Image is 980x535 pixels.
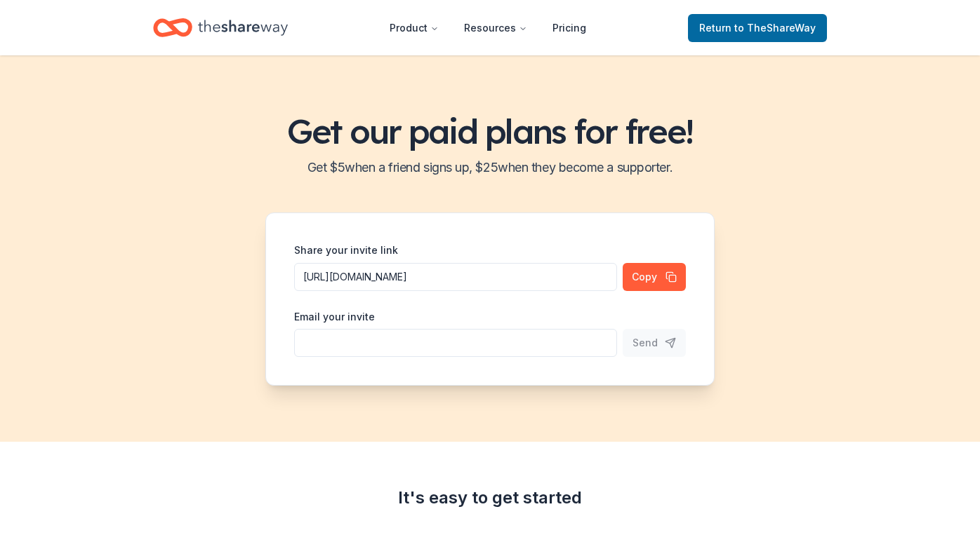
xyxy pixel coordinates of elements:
[734,22,816,34] span: to TheShareWay
[378,11,597,44] nav: Main
[153,487,827,509] div: It's easy to get started
[17,156,963,179] h2: Get $ 5 when a friend signs up, $ 25 when they become a supporter.
[623,263,686,291] button: Copy
[378,14,450,42] button: Product
[294,243,398,257] label: Share your invite link
[453,14,538,42] button: Resources
[153,11,288,44] a: Home
[294,310,375,324] label: Email your invite
[688,14,827,42] a: Returnto TheShareWay
[699,20,816,36] span: Return
[541,14,597,42] a: Pricing
[17,111,963,151] h1: Get our paid plans for free!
